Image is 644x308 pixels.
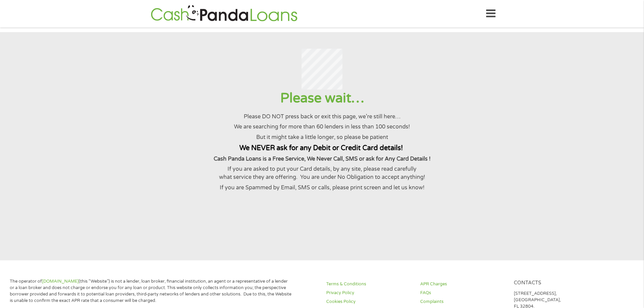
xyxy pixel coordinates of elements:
h1: Please wait… [8,90,636,107]
a: Terms & Conditions [326,281,412,287]
strong: Cash Panda Loans is a Free Service, We Never Call, SMS or ask for Any Card Details ! [214,156,431,162]
a: Cookies Policy [326,299,412,305]
p: We are searching for more than 60 lenders in less than 100 seconds! [8,123,636,131]
a: [DOMAIN_NAME] [42,279,79,284]
strong: We NEVER ask for any Debit or Credit Card details! [239,144,403,152]
p: Please DO NOT press back or exit this page, we’re still here… [8,113,636,121]
p: But it might take a little longer, so please be patient [8,133,636,141]
p: The operator of (this “Website”) is not a lender, loan broker, financial institution, an agent or... [10,278,292,304]
a: FAQs [420,290,506,296]
p: If you are Spammed by Email, SMS or calls, please print screen and let us know! [8,184,636,192]
a: Complaints [420,299,506,305]
a: APR Charges [420,281,506,287]
h4: Contacts [514,280,600,286]
a: Privacy Policy [326,290,412,296]
p: If you are asked to put your Card details, by any site, please read carefully what service they a... [8,165,636,182]
img: GetLoanNow Logo [149,4,300,23]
